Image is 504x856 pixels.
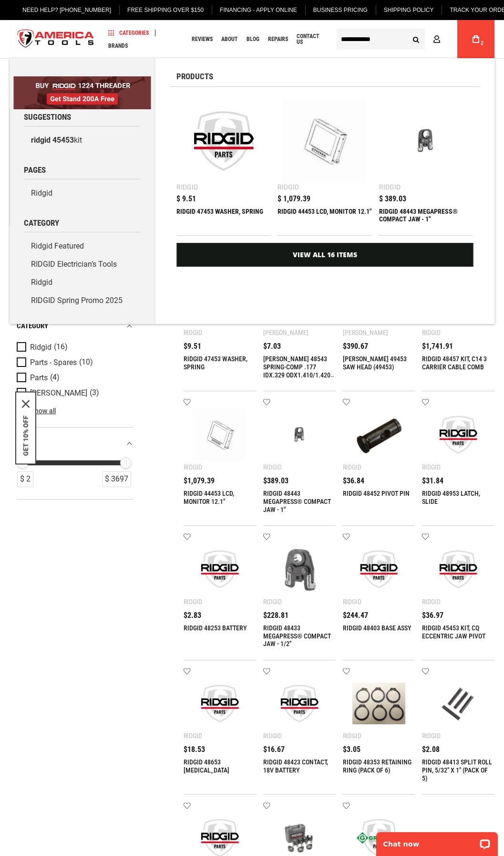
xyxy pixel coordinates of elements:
[343,490,410,497] a: RIDGID 48452 PIVOT PIN
[343,732,361,740] div: Ridgid
[297,33,325,45] span: Contact Us
[24,184,140,202] a: Ridgid
[422,758,492,782] a: RIDGID 48413 SPLIT ROLL PIN, 5/32" X 1" (PACK OF 5)
[104,26,153,39] a: Categories
[422,329,441,336] div: Ridgid
[422,624,485,640] a: RIDGID 45453 KIT, CQ ECCENTRIC JAW PIVOT
[17,407,56,415] a: Show all
[22,400,30,408] svg: close icon
[422,612,443,619] span: $36.97
[343,329,388,336] div: [PERSON_NAME]
[17,388,131,398] a: [PERSON_NAME] (3)
[268,36,288,42] span: Repairs
[184,758,229,774] a: RIDGID 48653 [MEDICAL_DATA]
[17,471,33,487] div: $ 2
[273,408,326,461] img: RIDGID 48443 MEGAPRESS® COMPACT JAW - 1
[343,612,368,619] span: $244.47
[187,33,217,46] a: Reviews
[343,624,411,632] a: RIDGID 48403 BASE ASSY
[343,355,407,371] a: [PERSON_NAME] 49453 SAW HEAD (49453)
[176,195,196,203] span: $ 9.51
[54,343,68,351] span: (16)
[247,36,259,42] span: Blog
[184,624,247,632] a: RIDGID 48253 BATTERY
[30,374,48,382] span: Parts
[422,463,441,471] div: Ridgid
[282,99,367,183] img: RIDGID 44453 LCD, MONITOR 12.1
[10,21,102,57] a: store logo
[343,746,360,753] span: $3.05
[343,477,364,485] span: $36.84
[278,208,371,230] div: RIDGID 44453 LCD, MONITOR 12.1
[370,826,504,856] iframe: LiveChat chat widget
[184,343,201,350] span: $9.51
[192,36,213,42] span: Reviews
[263,612,288,619] span: $228.81
[184,746,205,753] span: $18.53
[422,746,440,753] span: $2.08
[176,208,270,230] div: RIDGID 47453 WASHER, SPRING
[22,416,30,456] button: GET 10% OFF
[52,136,74,145] b: 45453
[352,543,406,596] img: RIDGID 48403 BASE ASSY
[263,343,281,350] span: $7.03
[352,408,406,461] img: RIDGID 48452 PIVOT PIN
[24,113,71,121] span: Suggestions
[30,343,51,352] span: Ridgid
[176,94,270,235] a: RIDGID 47453 WASHER, SPRING Ridgid $ 9.51 RIDGID 47453 WASHER, SPRING
[50,374,60,382] span: (4)
[343,343,368,350] span: $390.67
[30,389,87,397] span: [PERSON_NAME]
[90,389,99,397] span: (3)
[273,677,326,731] img: RIDGID 48423 CONTACT, 18V BATTERY
[263,732,282,740] div: Ridgid
[176,243,473,267] a: View All 16 Items
[184,463,202,471] div: Ridgid
[432,408,485,461] img: RIDGID 48953 LATCH, SLIDE
[278,184,299,190] div: Ridgid
[263,355,334,387] a: [PERSON_NAME] 48543 SPRING-COMP .177 IDX.329 ODX1.410/1.420L (48543)
[181,99,266,183] img: RIDGID 47453 WASHER, SPRING
[352,677,406,731] img: RIDGID 48353 RETAINING RING (PACK OF 6)
[17,240,134,500] div: Product Filters
[263,624,331,648] a: RIDGID 48433 MEGAPRESS® COMPACT JAW - 1/2"
[17,437,134,450] div: price
[278,94,371,235] a: RIDGID 44453 LCD, MONITOR 12.1 Ridgid $ 1,079.39 RIDGID 44453 LCD, MONITOR 12.1"
[193,543,247,596] img: RIDGID 48253 BATTERY
[379,195,406,203] span: $ 389.03
[31,136,51,145] b: ridgid
[263,598,282,605] div: Ridgid
[379,208,473,230] div: RIDGID 48443 MEGAPRESS® COMPACT JAW - 1
[24,292,140,310] a: RIDGID Spring Promo 2025
[22,400,30,408] button: Close
[379,184,401,190] div: Ridgid
[263,490,331,513] a: RIDGID 48443 MEGAPRESS® COMPACT JAW - 1"
[184,329,202,336] div: Ridgid
[17,342,131,353] a: Ridgid (16)
[24,237,140,255] a: Ridgid Featured
[24,273,140,292] a: Ridgid
[24,131,140,149] a: ridgid 45453kit
[17,373,131,383] a: Parts (4)
[184,355,247,371] a: RIDGID 47453 WASHER, SPRING
[422,490,480,505] a: RIDGID 48953 LATCH, SLIDE
[407,30,425,48] button: Search
[432,543,485,596] img: RIDGID 45453 KIT, CQ ECCENTRIC JAW PIVOT
[278,195,310,203] span: $ 1,079.39
[384,99,468,183] img: RIDGID 48443 MEGAPRESS® COMPACT JAW - 1
[13,76,151,109] img: BOGO: Buy RIDGID® 1224 Threader, Get Stand 200A Free!
[263,477,288,485] span: $389.03
[467,20,485,58] a: 2
[17,320,134,333] div: category
[24,255,140,273] a: RIDGID Electrician’s Tools
[24,219,59,227] span: Category
[343,598,361,605] div: Ridgid
[30,358,77,367] span: Parts - Spares
[264,33,292,46] a: Repairs
[292,33,329,46] a: Contact Us
[379,94,473,235] a: RIDGID 48443 MEGAPRESS® COMPACT JAW - 1 Ridgid $ 389.03 RIDGID 48443 MEGAPRESS® COMPACT JAW - 1"
[422,732,441,740] div: Ridgid
[481,41,483,46] span: 2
